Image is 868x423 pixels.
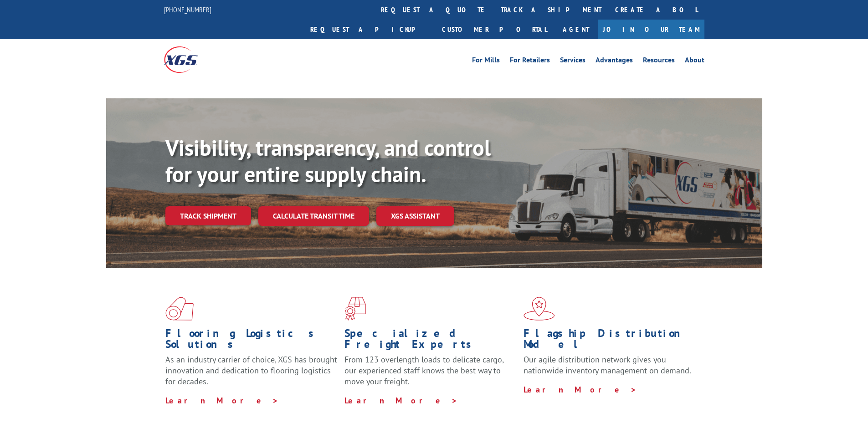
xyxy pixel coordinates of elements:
[643,56,675,66] a: Resources
[524,297,555,321] img: xgs-icon-flagship-distribution-model-red
[258,206,369,226] a: Calculate transit time
[344,395,458,406] a: Learn More >
[165,354,337,387] span: As an industry carrier of choice, XGS has brought innovation and dedication to flooring logistics...
[344,297,366,321] img: xgs-icon-focused-on-flooring-red
[685,56,704,66] a: About
[524,384,637,395] a: Learn More >
[344,354,517,395] p: From 123 overlength loads to delicate cargo, our experienced staff knows the best way to move you...
[554,20,598,39] a: Agent
[165,328,338,354] h1: Flooring Logistics Solutions
[435,20,554,39] a: Customer Portal
[510,56,550,66] a: For Retailers
[344,328,517,354] h1: Specialized Freight Experts
[376,206,454,226] a: XGS ASSISTANT
[472,56,500,66] a: For Mills
[164,5,211,14] a: [PHONE_NUMBER]
[303,20,435,39] a: Request a pickup
[524,354,691,376] span: Our agile distribution network gives you nationwide inventory management on demand.
[596,56,633,66] a: Advantages
[165,395,279,406] a: Learn More >
[165,206,251,225] a: Track shipment
[524,328,696,354] h1: Flagship Distribution Model
[165,297,194,321] img: xgs-icon-total-supply-chain-intelligence-red
[165,133,491,188] b: Visibility, transparency, and control for your entire supply chain.
[560,56,586,66] a: Services
[598,20,704,39] a: Join Our Team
